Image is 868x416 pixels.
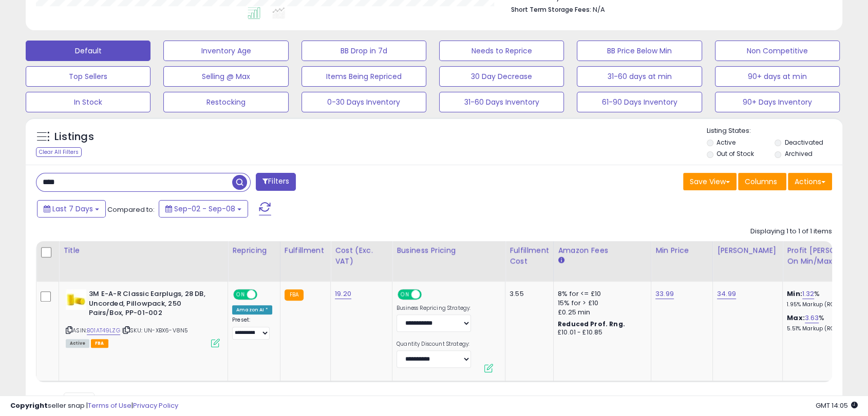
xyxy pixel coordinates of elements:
a: B01AT49LZG [87,326,120,335]
button: Default [26,41,150,61]
p: Listing States: [707,126,842,136]
span: ON [234,290,247,299]
b: Max: [787,313,805,323]
button: 90+ days at min [715,66,840,87]
label: Business Repricing Strategy: [397,305,471,312]
div: ASIN: [66,289,220,346]
b: Min: [787,289,802,299]
label: Archived [785,149,813,158]
span: | SKU: UN-XBX6-V8N5 [122,326,188,334]
span: Sep-02 - Sep-08 [174,204,235,214]
span: ON [399,290,411,299]
label: Quantity Discount Strategy: [397,341,471,348]
a: 1.32 [802,289,815,299]
small: Amazon Fees. [558,256,564,265]
button: Columns [738,173,786,190]
small: FBA [285,289,304,301]
div: Repricing [232,245,276,256]
button: BB Price Below Min [577,41,702,61]
a: 19.20 [335,289,351,299]
span: Last 7 Days [52,204,93,214]
span: 2025-09-16 14:05 GMT [816,401,858,410]
div: Fulfillment Cost [510,245,549,267]
button: Top Sellers [26,66,150,87]
label: Deactivated [785,138,823,147]
button: 31-60 days at min [577,66,702,87]
div: Displaying 1 to 1 of 1 items [750,227,832,236]
div: [PERSON_NAME] [717,245,778,256]
a: Privacy Policy [133,401,178,410]
div: 15% for > £10 [558,299,643,308]
button: Restocking [163,92,288,112]
div: £0.25 min [558,308,643,317]
span: OFF [256,290,272,299]
div: Title [63,245,223,256]
button: 31-60 Days Inventory [439,92,564,112]
a: Terms of Use [88,401,131,410]
a: 3.63 [805,313,819,323]
div: Amazon AI * [232,305,272,314]
div: seller snap | | [10,401,178,411]
span: OFF [420,290,437,299]
button: Filters [256,173,296,191]
button: Items Being Repriced [301,66,426,87]
button: BB Drop in 7d [301,41,426,61]
span: FBA [91,339,108,348]
div: Business Pricing [397,245,501,256]
h5: Listings [54,130,94,144]
span: Columns [745,176,777,187]
label: Out of Stock [716,149,754,158]
div: 3.55 [510,289,545,299]
b: 3M E-A-R Classic Earplugs, 28 DB, Uncorded, Pillowpack, 250 Pairs/Box, PP-01-002 [89,289,214,321]
strong: Copyright [10,401,48,410]
button: Sep-02 - Sep-08 [159,200,248,217]
span: N/A [593,5,605,14]
button: Needs to Reprice [439,41,564,61]
div: £10.01 - £10.85 [558,328,643,337]
div: Clear All Filters [36,147,82,157]
div: Preset: [232,316,272,340]
button: 90+ Days Inventory [715,92,840,112]
span: All listings currently available for purchase on Amazon [66,339,89,348]
div: 8% for <= £10 [558,289,643,299]
div: Fulfillment [285,245,326,256]
button: 61-90 Days Inventory [577,92,702,112]
button: In Stock [26,92,150,112]
a: 34.99 [717,289,736,299]
div: Cost (Exc. VAT) [335,245,388,267]
button: Last 7 Days [37,200,106,217]
span: Compared to: [107,205,155,214]
a: 33.99 [655,289,674,299]
button: 0-30 Days Inventory [301,92,426,112]
button: 30 Day Decrease [439,66,564,87]
button: Selling @ Max [163,66,288,87]
button: Non Competitive [715,41,840,61]
label: Active [716,138,735,147]
b: Reduced Prof. Rng. [558,320,625,328]
button: Actions [788,173,832,190]
img: 41yZnYHRy0L._SL40_.jpg [66,289,86,310]
div: Min Price [655,245,708,256]
b: Short Term Storage Fees: [511,5,591,14]
button: Inventory Age [163,41,288,61]
div: Amazon Fees [558,245,647,256]
button: Save View [683,173,737,190]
